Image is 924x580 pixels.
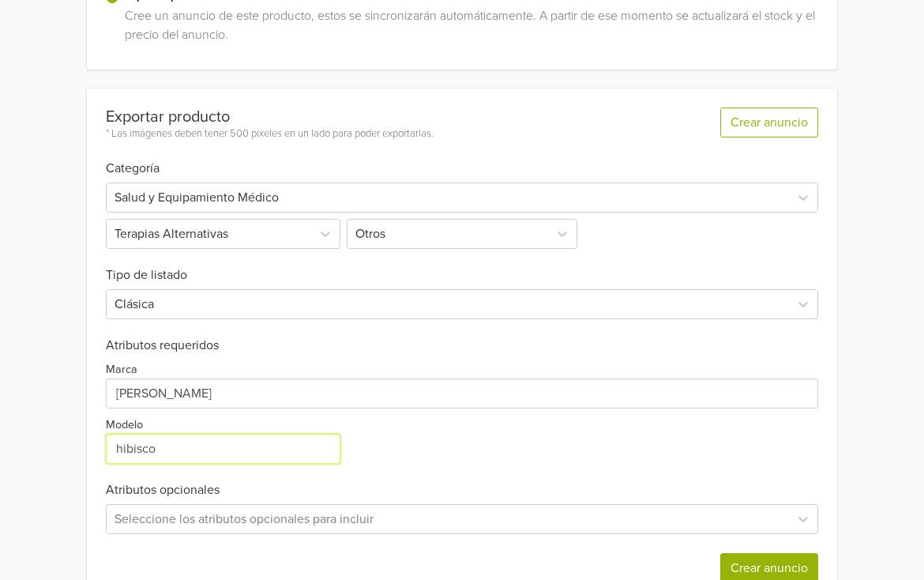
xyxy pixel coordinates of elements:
h6: Atributos requeridos [106,338,818,353]
label: Modelo [106,416,143,434]
h6: Atributos opcionales [106,483,818,498]
div: Exportar producto [106,107,434,126]
div: Cree un anuncio de este producto, estos se sincronizarán automáticamente. A partir de ese momento... [118,6,818,51]
label: Marca [106,361,137,379]
button: Crear anuncio [720,107,818,137]
div: * Las imágenes deben tener 500 píxeles en un lado para poder exportarlas. [106,126,434,142]
h6: Tipo de listado [106,249,818,283]
h6: Categoría [106,142,818,176]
